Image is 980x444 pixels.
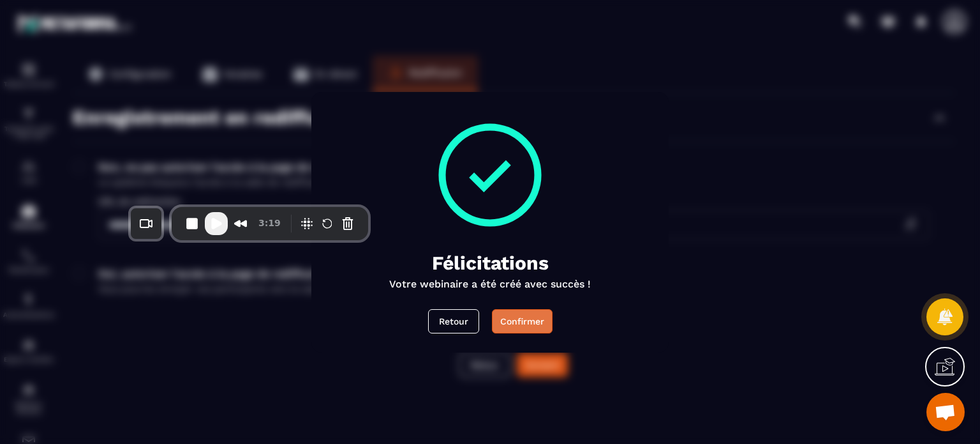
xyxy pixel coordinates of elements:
[432,252,549,274] p: Félicitations
[389,278,591,290] p: Votre webinaire a été créé avec succès !
[926,393,965,431] a: Ouvrir le chat
[500,315,544,328] div: Confirmer
[428,309,479,333] button: Retour
[492,309,553,333] button: Confirmer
